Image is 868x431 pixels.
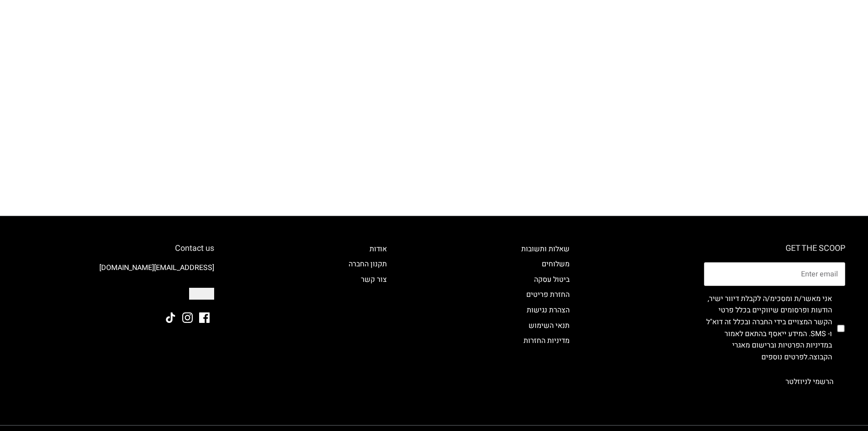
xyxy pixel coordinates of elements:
input: Email [704,262,845,286]
a: אודות [370,244,387,254]
a: צור קשר [361,274,387,285]
a: החזרת פריטים [526,289,570,300]
label: אני מאשר/ת ומסכימ/ה לקבלת דיוור ישיר, הודעות ופרסומים שיווקיים בכלל פרטי הקשר המצויים בידי החברה ... [704,293,832,363]
a: הצהרת נגישות [527,305,570,316]
a: מדיניות החזרות [524,335,570,346]
a: Tiktok [165,312,176,323]
a: תקנון החברה [349,259,387,270]
div: Secondary navigation [512,244,579,394]
a: שאלות ותשובות [521,244,570,254]
div: Secondary navigation [339,244,396,394]
a: משלוחים [542,259,570,270]
h6: Contact us [23,244,214,254]
h6: GET THE SCOOP [704,244,845,254]
a: Instagram [182,312,193,323]
a: לפרטים נוספים [761,352,807,363]
a: Facebook [199,312,210,323]
a: תנאי השימוש [529,320,570,331]
a: ביטול עסקה [534,274,570,285]
a: [EMAIL_ADDRESS][DOMAIN_NAME] [99,262,214,273]
button: הרשמי לניוזלטר [774,370,845,393]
